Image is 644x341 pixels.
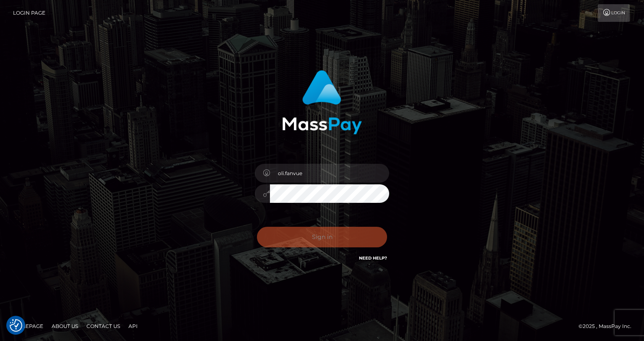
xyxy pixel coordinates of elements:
[10,319,22,332] img: Revisit consent button
[13,4,45,22] a: Login Page
[598,4,630,22] a: Login
[579,322,638,331] div: © 2025 , MassPay Inc.
[125,320,141,333] a: API
[359,255,387,261] a: Need Help?
[282,70,362,134] img: MassPay Login
[10,319,22,332] button: Consent Preferences
[270,164,389,183] input: Username...
[83,320,123,333] a: Contact Us
[48,320,81,333] a: About Us
[9,320,47,333] a: Homepage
